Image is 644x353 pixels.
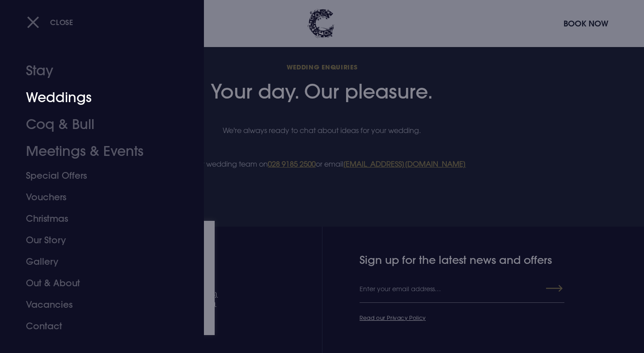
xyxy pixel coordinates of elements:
a: Our Story [26,229,167,251]
a: Vacancies [26,294,167,315]
a: Contact [26,315,167,337]
a: Meetings & Events [26,138,167,165]
a: Christmas [26,208,167,229]
a: Out & About [26,272,167,294]
a: Stay [26,57,167,84]
button: Close [27,13,73,31]
a: Vouchers [26,186,167,208]
a: Coq & Bull [26,111,167,138]
a: Gallery [26,251,167,272]
span: Close [50,17,73,27]
a: Weddings [26,84,167,111]
a: Special Offers [26,165,167,186]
